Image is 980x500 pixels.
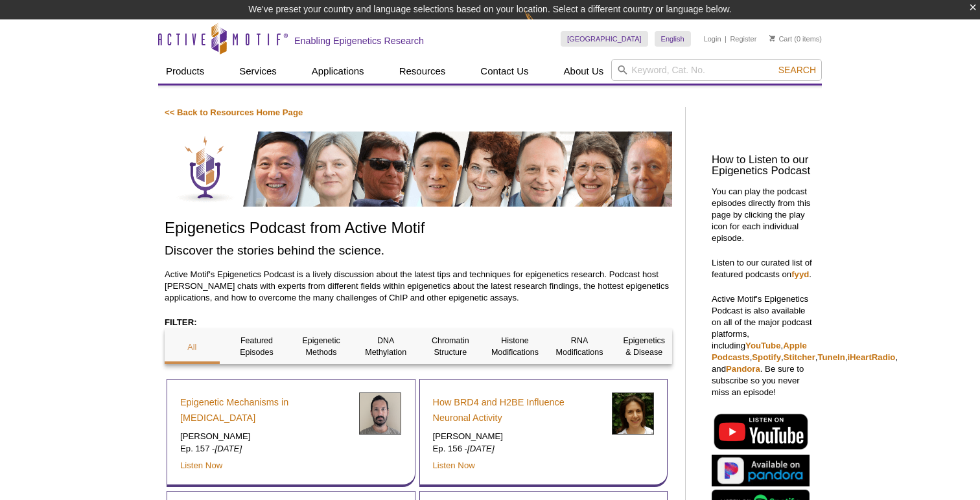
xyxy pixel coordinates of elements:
[791,269,809,279] a: fyyd
[745,341,780,350] a: YouTube
[180,460,222,470] a: Listen Now
[165,131,672,207] img: Discover the stories behind the science.
[165,108,303,117] a: << Back to Resources Home Page
[712,186,815,244] p: You can play the podcast episodes directly from this page by clicking the play icon for each indi...
[215,444,242,453] em: [DATE]
[769,35,775,41] img: Your Cart
[165,341,220,353] p: All
[391,59,454,84] a: Resources
[358,335,414,358] p: DNA Methylation
[712,455,810,486] img: Listen on Pandora
[467,444,495,453] em: [DATE]
[433,394,602,426] a: How BRD4 and H2BE Influence Neuronal Activity
[730,34,756,43] a: Register
[726,364,760,374] a: Pandora
[769,31,822,47] li: (0 items)
[304,59,372,84] a: Applications
[712,411,810,451] img: Listen on YouTube
[778,65,816,75] span: Search
[552,335,607,358] p: RNA Modifications
[294,35,424,47] h2: Enabling Epigenetics Research
[180,443,349,455] p: Ep. 157 -
[180,394,349,426] a: Epigenetic Mechanisms in [MEDICAL_DATA]
[433,431,602,442] p: [PERSON_NAME]
[775,64,820,76] button: Search
[655,31,691,47] a: English
[158,59,212,84] a: Products
[472,59,536,84] a: Contact Us
[433,460,475,470] a: Listen Now
[165,242,672,259] h2: Discover the stories behind the science.
[423,335,478,358] p: Chromatin Structure
[769,34,792,43] a: Cart
[165,269,672,304] p: Active Motif's Epigenetics Podcast is a lively discussion about the latest tips and techniques fo...
[231,59,285,84] a: Services
[359,392,401,435] img: Luca Magnani headshot
[704,34,721,43] a: Login
[847,352,895,362] a: iHeartRadio
[712,293,815,398] p: Active Motif's Epigenetics Podcast is also available on all of the major podcast platforms, inclu...
[611,59,822,81] input: Keyword, Cat. No.
[612,392,654,435] img: Erica Korb headshot
[712,155,815,177] h3: How to Listen to our Epigenetics Podcast
[165,317,197,327] strong: FILTER:
[294,335,349,358] p: Epigenetic Methods
[725,31,727,47] li: |
[561,31,648,47] a: [GEOGRAPHIC_DATA]
[229,335,285,358] p: Featured Episodes
[712,257,815,280] p: Listen to our curated list of featured podcasts on .
[524,10,559,40] img: Change Here
[180,431,349,442] p: [PERSON_NAME]
[556,59,612,84] a: About Us
[433,443,602,455] p: Ep. 156 -
[712,341,807,362] a: Apple Podcasts
[752,352,781,362] a: Spotify
[165,220,672,238] h1: Epigenetics Podcast from Active Motif
[817,352,845,362] a: TuneIn
[784,352,815,362] a: Stitcher
[487,335,542,358] p: Histone Modifications
[616,335,671,358] p: Epigenetics & Disease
